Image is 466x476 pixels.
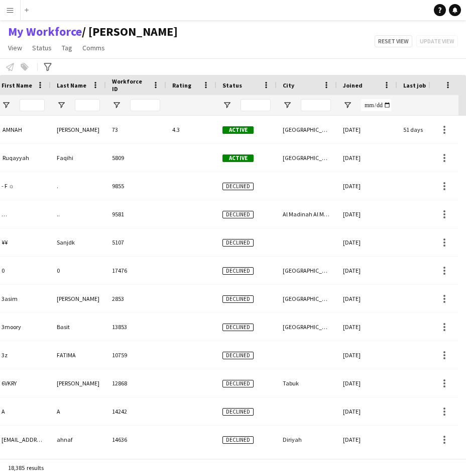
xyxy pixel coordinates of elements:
span: Last job [403,82,426,89]
div: A [51,398,106,425]
span: Declined [222,324,254,331]
button: Open Filter Menu [283,101,292,110]
span: Declined [222,380,254,387]
div: FATIMA [51,341,106,369]
div: [DATE] [337,257,397,284]
div: [DATE] [337,116,397,143]
div: 12868 [106,369,166,397]
div: 5809 [106,144,166,172]
div: [DATE] [337,228,397,256]
span: Declined [222,183,254,190]
span: Status [222,82,242,89]
input: Status Filter Input [241,99,271,111]
a: View [4,41,26,54]
input: City Filter Input [301,99,331,111]
span: Waad Ziyarah [82,24,178,39]
div: [GEOGRAPHIC_DATA] [277,285,337,312]
button: Open Filter Menu [2,101,11,110]
input: First Name Filter Input [20,99,45,111]
span: Comms [82,43,105,52]
div: 9581 [106,200,166,228]
div: [DATE] [337,398,397,425]
div: ahnaf [51,426,106,453]
div: Tabuk [277,369,337,397]
div: [DATE] [337,341,397,369]
div: [GEOGRAPHIC_DATA] [277,116,337,143]
button: Open Filter Menu [222,101,231,110]
div: Basit [51,313,106,341]
span: Workforce ID [112,77,148,93]
div: .. [51,200,106,228]
span: Declined [222,211,254,218]
div: 17476 [106,257,166,284]
div: [DATE] [337,285,397,312]
div: 2853 [106,285,166,312]
div: 9855 [106,172,166,200]
span: Declined [222,352,254,359]
div: 0 [51,257,106,284]
div: 4.3 [166,116,216,143]
input: Joined Filter Input [361,99,391,111]
app-action-btn: Advanced filters [42,61,54,73]
span: Declined [222,239,254,247]
div: 14242 [106,398,166,425]
span: City [283,82,294,89]
a: Comms [78,41,109,54]
div: Diriyah [277,426,337,453]
span: Joined [343,82,363,89]
div: [DATE] [337,144,397,172]
button: Open Filter Menu [57,101,66,110]
div: [DATE] [337,313,397,341]
button: Open Filter Menu [112,101,121,110]
a: Status [28,41,56,54]
div: 13853 [106,313,166,341]
div: 14636 [106,426,166,453]
span: Active [222,126,254,134]
span: Tag [62,43,72,52]
div: [PERSON_NAME] [51,369,106,397]
span: View [8,43,22,52]
span: Declined [222,267,254,275]
div: . [51,172,106,200]
div: Al Madinah Al Maunawwarah [277,200,337,228]
div: [PERSON_NAME] [51,116,106,143]
span: Declined [222,436,254,444]
a: My Workforce [8,24,82,39]
div: Faqihi [51,144,106,172]
div: 10759 [106,341,166,369]
div: [GEOGRAPHIC_DATA] [277,257,337,284]
a: Tag [58,41,76,54]
div: Sanjdk [51,228,106,256]
span: Active [222,154,254,162]
div: [DATE] [337,200,397,228]
span: Rating [172,82,191,89]
span: Status [32,43,52,52]
span: Declined [222,295,254,303]
div: 73 [106,116,166,143]
div: 51 days [397,116,457,143]
div: [DATE] [337,369,397,397]
div: [DATE] [337,426,397,453]
span: Last Name [57,82,86,89]
button: Open Filter Menu [343,101,352,110]
div: [PERSON_NAME] [51,285,106,312]
input: Last Name Filter Input [75,99,100,111]
div: [GEOGRAPHIC_DATA] [277,144,337,172]
div: [GEOGRAPHIC_DATA] [277,313,337,341]
span: Declined [222,408,254,416]
span: First Name [2,82,32,89]
div: 5107 [106,228,166,256]
input: Workforce ID Filter Input [130,99,160,111]
div: [DATE] [337,172,397,200]
button: Reset view [375,35,412,47]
